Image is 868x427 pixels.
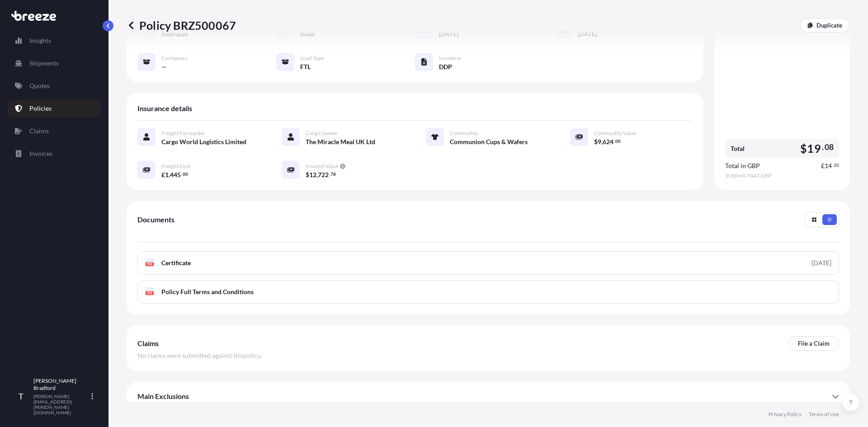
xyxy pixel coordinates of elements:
[29,36,51,45] p: Insights
[147,291,153,295] text: PDF
[165,172,169,178] span: 1
[439,55,461,62] span: Incoterm
[170,172,181,178] span: 445
[29,149,52,158] p: Invoices
[8,32,101,50] a: Insights
[19,392,24,401] span: T
[300,62,311,71] span: FTL
[137,215,175,224] span: Documents
[8,99,101,117] a: Policies
[832,164,833,167] span: .
[147,263,153,266] text: PDF
[161,258,191,267] span: Certificate
[161,55,188,62] span: Containers
[300,55,324,62] span: Load Type
[800,18,850,33] a: Duplicate
[450,137,528,146] span: Communion Cups & Wafers
[161,62,167,71] span: —
[161,137,246,146] span: Cargo World Logistics Limited
[8,145,101,163] a: Invoices
[788,336,839,351] a: File a Claim
[8,54,101,72] a: Shipments
[169,172,170,178] span: ,
[161,130,205,137] span: Freight Forwarder
[181,173,182,176] span: .
[33,394,90,415] p: [PERSON_NAME][EMAIL_ADDRESS][PERSON_NAME][DOMAIN_NAME]
[330,173,336,176] span: 78
[834,164,839,167] span: 20
[725,172,839,179] span: 1 USD = 0.7443 GBP
[306,137,375,146] span: The Miracle Meal UK Ltd
[598,139,601,145] span: 9
[798,339,830,348] p: File a Claim
[821,163,825,169] span: £
[800,143,807,154] span: $
[822,145,824,150] span: .
[137,251,839,275] a: PDFCertificate[DATE]
[825,163,832,169] span: 14
[8,77,101,95] a: Quotes
[137,104,192,113] span: Insurance details
[811,258,831,267] div: [DATE]
[29,81,50,90] p: Quotes
[318,172,329,178] span: 722
[316,172,318,178] span: ,
[161,163,190,170] span: Freight Cost
[725,161,760,170] span: Total in GBP
[137,339,159,348] span: Claims
[161,287,254,296] span: Policy Full Terms and Conditions
[29,127,49,136] p: Claims
[161,172,165,178] span: £
[127,18,236,33] p: Policy BRZ500067
[137,280,839,304] a: PDFPolicy Full Terms and Conditions
[731,144,745,153] span: Total
[601,139,603,145] span: ,
[8,122,101,140] a: Claims
[439,62,452,71] span: DDP
[614,140,615,143] span: .
[615,140,621,143] span: 00
[183,173,188,176] span: 00
[29,104,52,113] p: Policies
[816,21,842,30] p: Duplicate
[594,130,636,137] span: Commodity Value
[29,59,59,68] p: Shipments
[306,172,309,178] span: $
[329,173,330,176] span: .
[137,385,839,407] div: Main Exclusions
[33,377,90,392] p: [PERSON_NAME] Bradford
[306,130,338,137] span: Cargo Owner
[450,130,478,137] span: Commodity
[306,163,338,170] span: Insured Value
[807,143,821,154] span: 19
[769,411,802,418] a: Privacy Policy
[825,145,834,150] span: 08
[309,172,316,178] span: 12
[137,392,189,401] span: Main Exclusions
[594,139,598,145] span: $
[137,351,262,360] span: No claims were submitted against this policy .
[809,411,839,418] a: Terms of Use
[603,139,613,145] span: 624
